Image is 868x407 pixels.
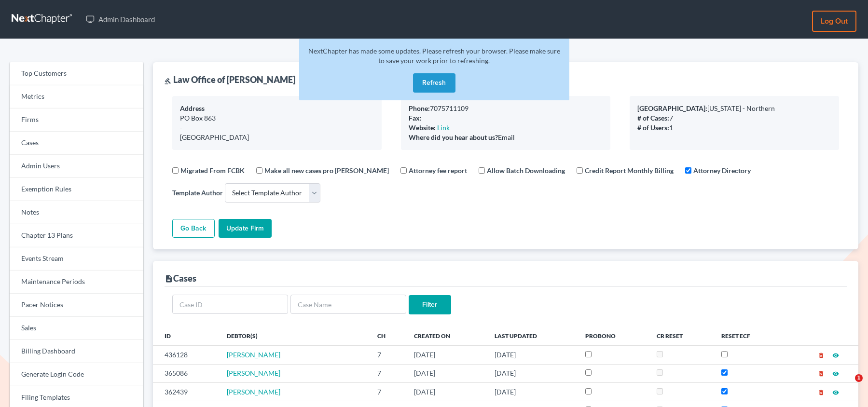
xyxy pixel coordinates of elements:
[10,363,143,386] a: Generate Login Code
[832,389,839,396] i: visibility
[406,364,487,382] td: [DATE]
[649,326,714,345] th: CR Reset
[370,364,406,382] td: 7
[153,326,219,345] th: ID
[172,295,288,314] input: Case ID
[180,123,374,133] div: -
[153,382,219,401] td: 362439
[409,104,430,112] b: Phone:
[172,188,223,198] label: Template Author
[409,133,603,142] div: Email
[180,133,374,142] div: [GEOGRAPHIC_DATA]
[10,132,143,155] a: Cases
[487,382,577,401] td: [DATE]
[219,219,272,238] input: Update Firm
[832,369,839,377] a: visibility
[180,104,205,112] b: Address
[637,113,831,123] div: 7
[180,165,245,176] label: Migrated From FCBK
[637,123,831,133] div: 1
[818,369,825,377] a: delete_forever
[835,374,858,397] iframe: Intercom live chat
[172,219,215,238] a: Go Back
[10,62,143,85] a: Top Customers
[855,374,863,382] span: 1
[406,346,487,364] td: [DATE]
[406,326,487,345] th: Created On
[180,113,374,123] div: PO Box 863
[10,294,143,317] a: Pacer Notices
[308,47,560,65] span: NextChapter has made some updates. Please refresh your browser. Please make sure to save your wor...
[10,109,143,132] a: Firms
[714,326,783,345] th: Reset ECF
[487,165,565,176] label: Allow Batch Downloading
[227,351,280,359] a: [PERSON_NAME]
[818,370,825,377] i: delete_forever
[10,85,143,109] a: Metrics
[219,326,370,345] th: Debtor(s)
[10,271,143,294] a: Maintenance Periods
[10,155,143,178] a: Admin Users
[10,317,143,340] a: Sales
[818,351,825,359] a: delete_forever
[578,326,649,345] th: ProBono
[832,370,839,377] i: visibility
[409,165,467,176] label: Attorney fee report
[290,295,406,314] input: Case Name
[370,382,406,401] td: 7
[818,389,825,396] i: delete_forever
[409,104,603,113] div: 7075711109
[637,104,831,113] div: [US_STATE] - Northern
[409,133,498,141] b: Where did you hear about us?
[10,201,143,224] a: Notes
[487,346,577,364] td: [DATE]
[165,78,171,84] i: gavel
[812,11,856,32] a: Log out
[832,352,839,359] i: visibility
[818,352,825,359] i: delete_forever
[487,364,577,382] td: [DATE]
[165,74,295,85] div: Law Office of [PERSON_NAME]
[409,123,436,132] b: Website:
[10,340,143,363] a: Billing Dashboard
[10,178,143,201] a: Exemption Rules
[10,247,143,271] a: Events Stream
[409,295,451,314] input: Filter
[370,326,406,345] th: Ch
[832,388,839,396] a: visibility
[227,388,280,396] a: [PERSON_NAME]
[637,114,669,122] b: # of Cases:
[409,114,422,122] b: Fax:
[832,351,839,359] a: visibility
[165,274,173,283] i: description
[153,364,219,382] td: 365086
[487,326,577,345] th: Last Updated
[406,382,487,401] td: [DATE]
[264,165,389,176] label: Make all new cases pro [PERSON_NAME]
[153,346,219,364] td: 436128
[818,388,825,396] a: delete_forever
[413,73,455,93] button: Refresh
[165,272,196,284] div: Cases
[437,123,450,132] a: Link
[693,165,751,176] label: Attorney Directory
[81,11,160,28] a: Admin Dashboard
[10,224,143,247] a: Chapter 13 Plans
[227,369,280,377] a: [PERSON_NAME]
[637,123,669,132] b: # of Users:
[637,104,707,112] b: [GEOGRAPHIC_DATA]:
[370,346,406,364] td: 7
[585,165,674,176] label: Credit Report Monthly Billing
